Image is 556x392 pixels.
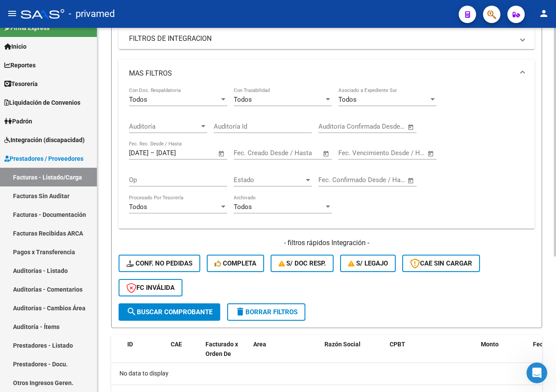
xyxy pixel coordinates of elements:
[150,149,155,157] span: –
[129,96,147,103] span: Todos
[207,255,264,272] button: Completa
[4,98,80,107] span: Liquidación de Convenios
[171,341,182,348] span: CAE
[539,8,549,19] mat-icon: person
[205,341,238,358] span: Facturado x Orden De
[129,149,149,157] input: Fecha inicio
[126,284,175,292] span: FC Inválida
[250,335,308,373] datatable-header-cell: Area
[119,87,535,229] div: MAS FILTROS
[7,8,17,19] mat-icon: menu
[406,176,416,186] button: Open calendar
[321,149,331,159] button: Open calendar
[406,122,416,132] button: Open calendar
[227,303,305,321] button: Borrar Filtros
[381,149,424,157] input: Fecha fin
[119,303,220,321] button: Buscar Comprobante
[202,335,250,373] datatable-header-cell: Facturado x Orden De
[119,279,182,296] button: FC Inválida
[129,34,514,43] mat-panel-title: FILTROS DE INTEGRACION
[386,335,477,373] datatable-header-cell: CPBT
[348,259,388,267] span: S/ legajo
[126,306,137,317] mat-icon: search
[235,308,298,316] span: Borrar Filtros
[526,362,547,383] iframe: Intercom live chat
[126,259,192,267] span: Conf. no pedidas
[402,255,480,272] button: CAE SIN CARGAR
[340,255,396,272] button: S/ legajo
[217,149,227,159] button: Open calendar
[361,123,404,130] input: Fecha fin
[278,259,326,267] span: S/ Doc Resp.
[119,238,535,248] h4: - filtros rápidos Integración -
[318,176,354,184] input: Fecha inicio
[253,341,266,348] span: Area
[426,149,436,159] button: Open calendar
[234,149,269,157] input: Fecha inicio
[338,149,374,157] input: Fecha inicio
[321,335,386,373] datatable-header-cell: Razón Social
[271,255,334,272] button: S/ Doc Resp.
[4,116,32,126] span: Padrón
[324,341,361,348] span: Razón Social
[4,154,83,163] span: Prestadores / Proveedores
[318,123,354,130] input: Fecha inicio
[4,79,38,89] span: Tesorería
[215,259,256,267] span: Completa
[277,149,319,157] input: Fecha fin
[156,149,199,157] input: Fecha fin
[124,335,167,373] datatable-header-cell: ID
[127,341,133,348] span: ID
[338,96,357,103] span: Todos
[69,4,115,23] span: - privamed
[234,96,252,103] span: Todos
[111,363,542,385] div: No data to display
[481,341,499,348] span: Monto
[119,255,200,272] button: Conf. no pedidas
[4,42,26,51] span: Inicio
[234,176,304,184] span: Estado
[129,123,199,130] span: Auditoría
[126,308,212,316] span: Buscar Comprobante
[167,335,202,373] datatable-header-cell: CAE
[129,69,514,78] mat-panel-title: MAS FILTROS
[234,203,252,211] span: Todos
[361,176,404,184] input: Fecha fin
[4,135,85,145] span: Integración (discapacidad)
[119,60,535,87] mat-expansion-panel-header: MAS FILTROS
[4,60,36,70] span: Reportes
[119,28,535,49] mat-expansion-panel-header: FILTROS DE INTEGRACION
[477,335,530,373] datatable-header-cell: Monto
[235,306,245,317] mat-icon: delete
[410,259,472,267] span: CAE SIN CARGAR
[129,203,147,211] span: Todos
[390,341,405,348] span: CPBT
